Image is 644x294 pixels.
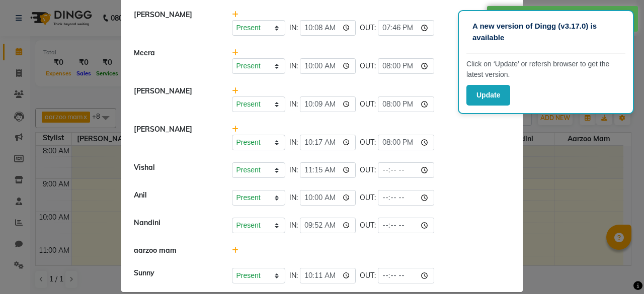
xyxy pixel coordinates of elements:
[360,23,376,33] span: OUT:
[289,270,298,281] span: IN:
[289,165,298,175] span: IN:
[360,192,376,203] span: OUT:
[126,218,224,233] div: Nandini
[360,61,376,71] span: OUT:
[360,220,376,231] span: OUT:
[126,245,224,256] div: aarzoo mam
[126,86,224,112] div: [PERSON_NAME]
[126,48,224,74] div: Meera
[360,99,376,110] span: OUT:
[126,10,224,36] div: [PERSON_NAME]
[126,190,224,206] div: Anil
[360,270,376,281] span: OUT:
[126,268,224,283] div: Sunny
[289,137,298,148] span: IN:
[289,61,298,71] span: IN:
[289,220,298,231] span: IN:
[289,192,298,203] span: IN:
[466,59,625,80] p: Click on ‘Update’ or refersh browser to get the latest version.
[126,124,224,150] div: [PERSON_NAME]
[126,162,224,178] div: Vishal
[289,23,298,33] span: IN:
[360,165,376,175] span: OUT:
[472,21,619,43] p: A new version of Dingg (v3.17.0) is available
[466,85,510,106] button: Update
[289,99,298,110] span: IN:
[360,137,376,148] span: OUT:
